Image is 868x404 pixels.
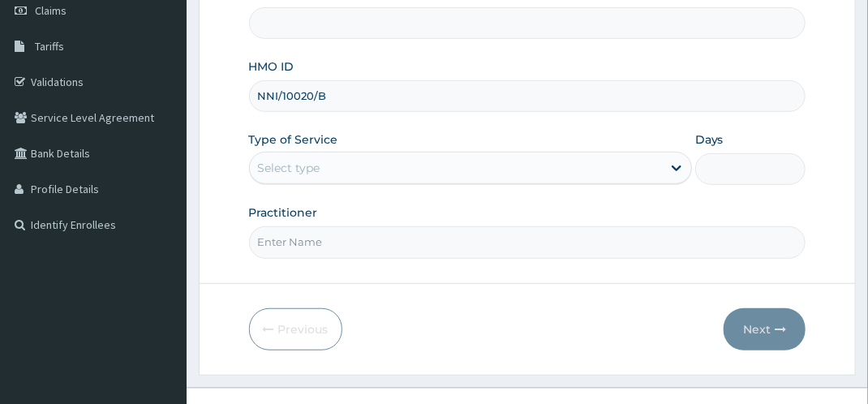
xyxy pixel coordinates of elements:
[35,3,67,18] span: Claims
[695,131,724,148] label: Days
[249,226,806,258] input: Enter Name
[249,204,318,221] label: Practitioner
[724,308,806,350] button: Next
[249,80,806,112] input: Enter HMO ID
[249,131,338,148] label: Type of Service
[258,160,320,176] div: Select type
[249,58,294,75] label: HMO ID
[35,39,64,54] span: Tariffs
[249,308,342,350] button: Previous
